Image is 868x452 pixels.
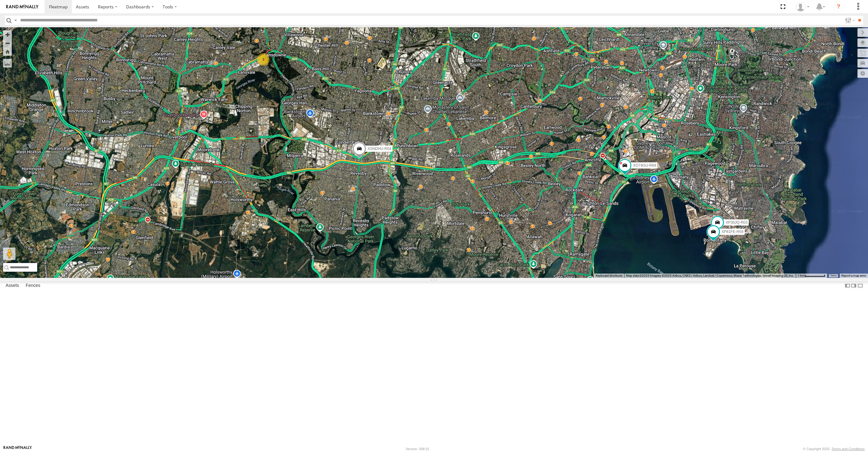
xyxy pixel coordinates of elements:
[834,2,844,12] i: ?
[6,5,38,9] img: rand-logo.svg
[3,248,15,260] button: Drag Pegman onto the map to open Street View
[13,16,18,25] label: Search Query
[844,281,851,290] label: Dock Summary Table to the Left
[857,281,863,290] label: Hide Summary Table
[857,69,868,78] label: Map Settings
[721,230,743,234] span: XP81FE-R59
[2,281,22,290] label: Assets
[851,281,857,290] label: Dock Summary Table to the Right
[3,59,12,68] label: Measure
[626,274,794,277] span: Map data ©2025 Imagery ©2025 Airbus, CNES / Airbus, Landsat / Copernicus, Maxar Technologies, Vex...
[830,274,837,277] a: Terms (opens in new tab)
[726,220,747,225] span: XP30JQ-R03
[832,447,865,451] a: Terms and Conditions
[3,39,12,47] button: Zoom out
[633,163,656,168] span: XO74GU-R69
[257,53,270,66] div: 3
[406,447,429,451] div: Version: 308.01
[803,447,865,451] div: © Copyright 2025 -
[794,2,812,11] div: Quang MAC
[3,446,32,452] a: Visit our Website
[796,274,827,278] button: Map Scale: 1 km per 63 pixels
[841,274,866,277] a: Report a map error
[3,47,12,56] button: Zoom Home
[798,274,804,277] span: 1 km
[843,16,856,25] label: Search Filter Options
[596,274,622,278] button: Keyboard shortcuts
[367,147,391,151] span: XSNDHU-R04
[3,30,12,39] button: Zoom in
[23,281,43,290] label: Fences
